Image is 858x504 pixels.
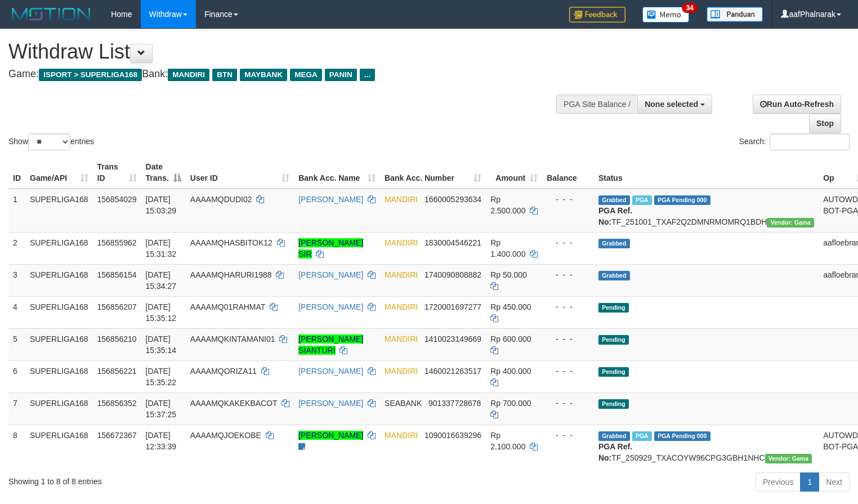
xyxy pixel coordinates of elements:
th: ID [8,157,25,189]
td: TF_251001_TXAF2Q2DMNRMOMRQ1BDH [594,189,819,233]
div: - - - [547,365,589,377]
span: [DATE] 15:34:27 [146,270,177,291]
a: [PERSON_NAME] [298,367,363,376]
span: Pending [598,399,629,409]
th: User ID: activate to sort column ascending [186,157,294,189]
span: AAAAMQKINTAMANI01 [190,334,275,344]
span: [DATE] 15:31:32 [146,238,177,258]
span: AAAAMQORIZA11 [190,367,257,376]
span: Copy 1740090808882 to clipboard [424,270,481,279]
span: Vendor URL: https://trx31.1velocity.biz [767,218,814,228]
img: panduan.png [707,7,763,22]
span: Grabbed [598,271,630,280]
th: Bank Acc. Number: activate to sort column ascending [380,157,486,189]
b: PGA Ref. No: [598,442,632,462]
span: AAAAMQ01RAHMAT [190,302,265,311]
span: Copy 901337728678 to clipboard [428,399,481,408]
th: Bank Acc. Name: activate to sort column ascending [294,157,380,189]
span: ISPORT > SUPERLIGA168 [39,69,142,81]
td: SUPERLIGA168 [25,232,93,264]
span: Rp 450.000 [490,302,531,311]
div: - - - [547,430,589,441]
span: MANDIRI [385,431,418,440]
th: Amount: activate to sort column ascending [486,157,542,189]
span: Copy 1830004546221 to clipboard [424,238,481,247]
span: [DATE] 15:35:12 [146,302,177,323]
td: 7 [8,393,25,425]
span: MANDIRI [385,238,418,247]
span: Rp 2.100.000 [490,431,525,451]
td: SUPERLIGA168 [25,393,93,425]
span: AAAAMQHARURI1988 [190,270,272,279]
span: Copy 1660005293634 to clipboard [424,195,481,204]
td: 5 [8,328,25,360]
h1: Withdraw List [8,41,561,63]
span: [DATE] 15:35:22 [146,367,177,387]
span: [DATE] 12:33:39 [146,431,177,451]
a: [PERSON_NAME] SIR [298,238,363,258]
span: AAAAMQHASBITOK12 [190,238,272,247]
div: PGA Site Balance / [556,95,637,114]
a: [PERSON_NAME] [298,270,363,279]
span: PANIN [325,69,357,81]
span: Grabbed [598,239,630,248]
span: Rp 50.000 [490,270,527,279]
span: Marked by aafsoycanthlai [632,195,652,205]
span: Rp 400.000 [490,367,531,376]
td: SUPERLIGA168 [25,425,93,468]
span: [DATE] 15:35:14 [146,334,177,355]
img: Button%20Memo.svg [642,7,690,23]
span: 156856154 [97,270,137,279]
div: - - - [547,333,589,345]
span: 156856352 [97,399,137,408]
th: Date Trans.: activate to sort column descending [141,157,186,189]
a: [PERSON_NAME] [298,399,363,408]
td: 6 [8,360,25,393]
td: 8 [8,425,25,468]
h4: Game: Bank: [8,69,561,80]
td: SUPERLIGA168 [25,296,93,328]
div: - - - [547,269,589,280]
span: Vendor URL: https://trx31.1velocity.biz [765,454,812,463]
span: ... [360,69,375,81]
td: SUPERLIGA168 [25,189,93,233]
a: [PERSON_NAME] SIANTURI [298,334,363,355]
span: Rp 600.000 [490,334,531,344]
span: AAAAMQDUDI02 [190,195,252,204]
label: Search: [739,133,850,150]
img: Feedback.jpg [569,7,625,23]
div: - - - [547,194,589,205]
span: Rp 1.400.000 [490,238,525,258]
div: - - - [547,237,589,248]
td: 1 [8,189,25,233]
span: PGA Pending [654,431,710,441]
span: AAAAMQKAKEKBACOT [190,399,278,408]
span: 156855962 [97,238,137,247]
a: Previous [756,472,801,492]
span: 34 [682,3,697,13]
span: PGA Pending [654,195,710,205]
span: MANDIRI [168,69,209,81]
span: Pending [598,303,629,313]
div: - - - [547,398,589,409]
span: Grabbed [598,195,630,205]
td: SUPERLIGA168 [25,264,93,296]
td: TF_250929_TXACOYW96CPG3GBH1NHC [594,425,819,468]
b: PGA Ref. No: [598,206,632,226]
span: [DATE] 15:03:29 [146,195,177,215]
span: 156856207 [97,302,137,311]
a: [PERSON_NAME] [298,195,363,204]
input: Search: [770,133,850,150]
span: MANDIRI [385,334,418,344]
a: Run Auto-Refresh [753,95,841,114]
a: 1 [800,472,819,492]
td: SUPERLIGA168 [25,360,93,393]
span: 156854029 [97,195,137,204]
span: MANDIRI [385,270,418,279]
span: Copy 1090016639296 to clipboard [424,431,481,440]
th: Trans ID: activate to sort column ascending [93,157,141,189]
span: Marked by aafsengchandara [632,431,652,441]
div: - - - [547,301,589,313]
label: Show entries [8,133,94,150]
td: 4 [8,296,25,328]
